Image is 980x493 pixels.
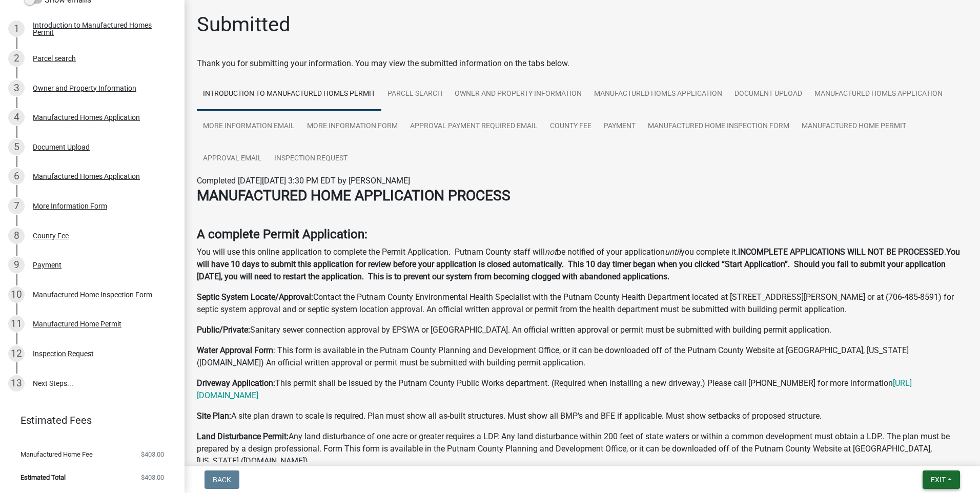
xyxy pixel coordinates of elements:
i: until [665,247,681,257]
div: 6 [8,168,25,184]
div: 8 [8,228,25,244]
strong: A complete Permit Application: [197,227,367,241]
div: Manufactured Homes Application [33,173,140,180]
span: $403.00 [141,474,164,481]
a: County Fee [544,110,598,143]
div: Payment [33,261,62,269]
strong: Site Plan: [197,411,231,421]
p: Any land disturbance of one acre or greater requires a LDP. Any land disturbance within 200 feet ... [197,430,968,467]
div: County Fee [33,232,69,239]
h1: Submitted [197,12,291,37]
span: Manufactured Home Fee [21,451,93,458]
a: Parcel search [381,78,448,111]
strong: You will have 10 days to submit this application for review before your application is closed aut... [197,247,960,281]
span: Exit [931,476,946,484]
a: Payment [598,110,642,143]
a: Manufactured Home Inspection Form [642,110,795,143]
strong: Septic System Locate/Approval: [197,292,313,302]
div: Manufactured Homes Application [33,114,140,121]
a: Approval Payment Required Email [404,110,544,143]
div: 2 [8,50,25,67]
a: More Information Email [197,110,301,143]
div: 4 [8,109,25,126]
p: Contact the Putnam County Environmental Health Specialist with the Putnam County Health Departmen... [197,291,968,316]
a: Inspection Request [268,142,354,175]
button: Exit [923,470,960,489]
a: Manufactured Homes Application [808,78,949,111]
p: Sanitary sewer connection approval by EPSWA or [GEOGRAPHIC_DATA]. An official written approval or... [197,324,968,336]
p: This permit shall be issued by the Putnam County Public Works department. (Required when installi... [197,377,968,402]
a: Owner and Property Information [448,78,588,111]
span: Completed [DATE][DATE] 3:30 PM EDT by [PERSON_NAME] [197,176,410,186]
strong: Water Approval [197,345,252,355]
div: Document Upload [33,143,90,151]
a: Introduction to Manufactured Homes Permit [197,78,381,111]
span: Back [213,476,231,484]
div: 10 [8,286,25,303]
a: Estimated Fees [8,410,168,430]
a: More Information Form [301,110,404,143]
i: not [545,247,557,257]
a: Manufactured Homes Application [588,78,728,111]
a: Manufactured Home Permit [795,110,912,143]
div: Thank you for submitting your information. You may view the submitted information on the tabs below. [197,57,968,70]
span: Estimated Total [21,474,66,481]
div: 12 [8,345,25,362]
strong: Driveway Application: [197,378,275,388]
div: Introduction to Manufactured Homes Permit [33,22,168,36]
div: 11 [8,316,25,332]
div: 13 [8,375,25,392]
div: 3 [8,80,25,96]
div: Inspection Request [33,350,94,357]
button: Back [205,470,239,489]
strong: Public/Private: [197,325,250,335]
div: Parcel search [33,55,76,62]
p: A site plan drawn to scale is required. Plan must show all as-built structures. Must show all BMP... [197,410,968,422]
div: 7 [8,198,25,214]
p: : This form is available in the Putnam County Planning and Development Office, or it can be downl... [197,344,968,369]
strong: INCOMPLETE APPLICATIONS WILL NOT BE PROCESSED [738,247,944,257]
div: More Information Form [33,202,107,210]
div: Owner and Property Information [33,85,136,92]
a: Document Upload [728,78,808,111]
div: 9 [8,257,25,273]
strong: Land Disturbance Permit: [197,432,289,441]
p: You will use this online application to complete the Permit Application. Putnam County staff will... [197,246,968,283]
a: Approval Email [197,142,268,175]
strong: MANUFACTURED HOME APPLICATION PROCESS [197,187,511,204]
div: 1 [8,20,25,37]
div: 5 [8,139,25,155]
strong: Form [254,345,273,355]
div: Manufactured Home Permit [33,320,121,327]
span: $403.00 [141,451,164,458]
div: Manufactured Home Inspection Form [33,291,152,298]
